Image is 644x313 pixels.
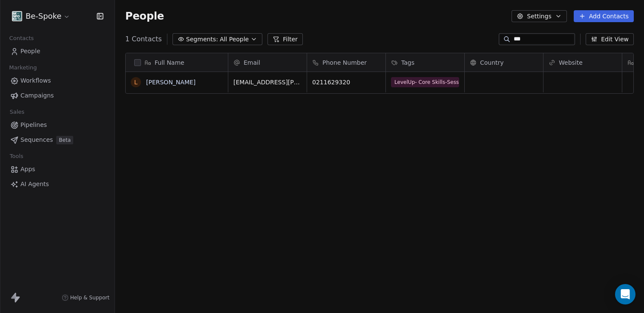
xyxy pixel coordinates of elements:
a: Workflows [7,74,108,88]
span: Phone Number [322,58,367,67]
a: Pipelines [7,118,108,132]
a: Apps [7,162,108,176]
div: L [134,78,138,87]
span: Tags [401,58,414,67]
span: People [20,47,40,56]
span: Contacts [6,32,37,45]
span: Full Name [155,58,184,67]
span: Marketing [6,61,40,74]
span: 1 Contacts [125,34,162,44]
span: People [125,10,164,23]
span: 0211629320 [312,78,380,86]
a: SequencesBeta [7,133,108,147]
span: Apps [20,165,35,174]
span: Help & Support [70,294,109,301]
span: Website [559,58,583,67]
span: Country [480,58,504,67]
span: Segments: [186,35,218,44]
span: All People [220,35,249,44]
a: AI Agents [7,177,108,191]
button: Be-Spoke [10,9,72,23]
a: Campaigns [7,89,108,103]
div: Open Intercom Messenger [615,284,635,304]
div: Website [543,53,622,72]
button: Settings [512,10,566,22]
span: Sales [6,106,28,118]
a: [PERSON_NAME] [146,79,195,86]
span: AI Agents [20,180,49,189]
div: Phone Number [307,53,385,72]
a: People [7,44,108,58]
button: Add Contacts [574,10,634,22]
a: Help & Support [62,294,109,301]
span: Sequences [20,135,53,144]
div: Full Name [126,53,228,72]
span: Workflows [20,76,51,85]
div: grid [126,72,228,308]
span: [EMAIL_ADDRESS][PERSON_NAME][DOMAIN_NAME] [233,78,302,86]
div: Email [228,53,307,72]
div: Country [465,53,543,72]
button: Edit View [586,33,634,45]
div: Tags [386,53,464,72]
span: Beta [56,136,73,144]
span: Be-Spoke [26,11,61,22]
img: Facebook%20profile%20picture.png [12,11,22,21]
span: Email [244,58,260,67]
button: Filter [267,33,303,45]
span: LevelUp- Core Skills-Session [DATE] - [DATE] [391,77,459,87]
span: Tools [6,150,27,163]
span: Campaigns [20,91,54,100]
span: Pipelines [20,121,47,129]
